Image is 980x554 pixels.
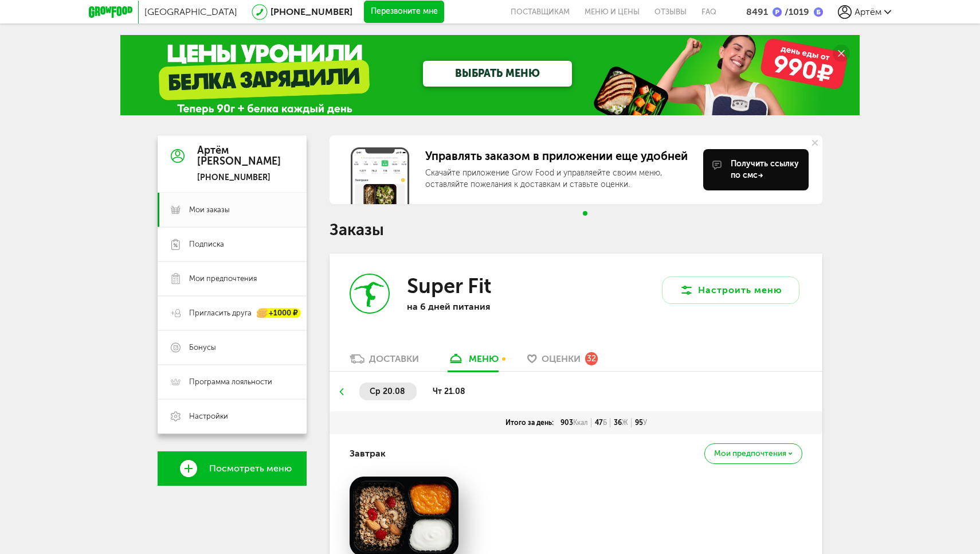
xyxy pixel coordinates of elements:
span: У [643,419,647,427]
div: Управлять заказом в приложении еще удобней [425,149,694,163]
button: Получить ссылку по смс [703,149,809,190]
a: Мои предпочтения [158,262,307,296]
span: Пригласить друга [189,308,252,318]
span: Посмотреть меню [209,463,292,474]
span: / [785,6,789,17]
a: Бонусы [158,330,307,365]
h1: Заказы [330,223,822,237]
h4: Завтрак [350,443,386,465]
div: 47 [591,418,610,427]
div: [PHONE_NUMBER] [197,173,281,183]
span: Ж [622,419,628,427]
span: Настройки [189,411,228,422]
div: 95 [632,418,650,427]
img: bonus_p.2f9b352.png [773,7,782,17]
a: меню [442,353,504,371]
a: Доставки [344,353,425,371]
a: Настройки [158,399,307,434]
span: ср 20.08 [370,387,405,396]
span: чт 21.08 [433,387,465,396]
span: Артём [854,6,881,17]
button: Настроить меню [662,276,799,304]
a: Оценки 32 [522,353,603,371]
a: ВЫБРАТЬ МЕНЮ [423,61,572,87]
div: 36 [610,418,632,427]
a: Мои заказы [158,193,307,227]
button: Перезвоните мне [364,1,444,24]
img: get-app.6fcd57b.jpg [351,147,409,204]
a: Подписка [158,227,307,262]
span: Программа лояльности [189,377,272,387]
span: Бонусы [189,342,216,353]
a: Пригласить друга +1000 ₽ [158,296,307,330]
span: Мои заказы [189,205,230,215]
span: Go to slide 1 [583,211,587,216]
a: Программа лояльности [158,365,307,399]
div: 903 [557,418,591,427]
div: Получить ссылку по смс [731,158,799,181]
div: 1019 [782,6,809,17]
img: bonus_b.cdccf46.png [814,7,823,17]
div: 8491 [746,6,768,17]
span: Ккал [573,419,588,427]
span: Подписка [189,239,224,249]
div: Скачайте приложение Grow Food и управляейте своим меню, оставляйте пожелания к доставкам и ставьт... [425,167,694,190]
p: на 6 дней питания [407,301,556,312]
a: [PHONE_NUMBER] [271,6,352,17]
span: [GEOGRAPHIC_DATA] [144,6,237,17]
div: Доставки [369,353,419,364]
h3: Super Fit [407,274,491,298]
span: Мои предпочтения [189,274,257,284]
span: Б [603,419,607,427]
div: +1000 ₽ [257,309,301,318]
div: Артём [PERSON_NAME] [197,145,281,168]
span: Оценки [542,353,581,364]
div: 32 [585,352,598,365]
span: Мои предпочтения [714,450,786,458]
div: меню [469,353,499,364]
a: Посмотреть меню [158,451,307,486]
div: Итого за день: [502,418,557,427]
